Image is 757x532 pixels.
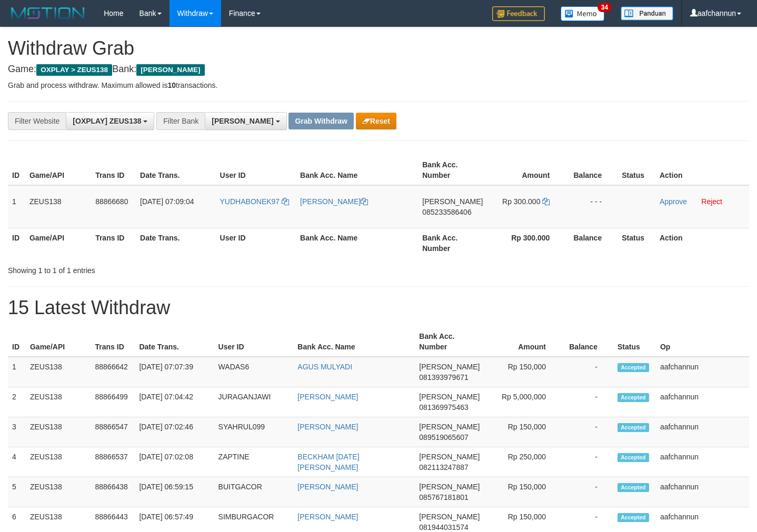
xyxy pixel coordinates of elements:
[8,80,749,91] p: Grab and process withdraw. Maximum allowed is transactions.
[8,5,88,21] img: MOTION_logo.png
[135,477,214,507] td: [DATE] 06:59:15
[419,373,468,382] span: Copy 081393979671 to clipboard
[8,327,26,357] th: ID
[484,477,562,507] td: Rp 150,000
[418,155,487,185] th: Bank Acc. Number
[562,387,613,417] td: -
[484,387,562,417] td: Rp 5,000,000
[8,261,307,276] div: Showing 1 to 1 of 1 entries
[135,357,214,387] td: [DATE] 07:07:39
[36,64,112,76] span: OXPLAY > ZEUS138
[25,155,91,185] th: Game/API
[136,155,216,185] th: Date Trans.
[502,197,540,206] span: Rp 300.000
[617,393,649,402] span: Accepted
[565,228,617,258] th: Balance
[484,447,562,477] td: Rp 250,000
[205,112,286,130] button: [PERSON_NAME]
[135,387,214,417] td: [DATE] 07:04:42
[617,513,649,522] span: Accepted
[8,228,25,258] th: ID
[655,155,749,185] th: Action
[562,357,613,387] td: -
[655,228,749,258] th: Action
[214,477,294,507] td: BUITGACOR
[419,523,468,531] span: Copy 081944031574 to clipboard
[419,513,480,521] span: [PERSON_NAME]
[136,64,204,76] span: [PERSON_NAME]
[487,155,565,185] th: Amount
[8,357,26,387] td: 1
[419,363,480,371] span: [PERSON_NAME]
[419,423,480,431] span: [PERSON_NAME]
[216,228,296,258] th: User ID
[656,327,749,357] th: Op
[91,477,135,507] td: 88866438
[214,387,294,417] td: JURAGANJAWI
[135,327,214,357] th: Date Trans.
[565,155,617,185] th: Balance
[26,387,91,417] td: ZEUS138
[135,417,214,447] td: [DATE] 07:02:46
[701,197,722,206] a: Reject
[562,447,613,477] td: -
[8,155,25,185] th: ID
[220,197,289,206] a: YUDHABONEK97
[140,197,194,206] span: [DATE] 07:09:04
[419,493,468,501] span: Copy 085767181801 to clipboard
[91,417,135,447] td: 88866547
[422,197,483,206] span: [PERSON_NAME]
[297,423,358,431] a: [PERSON_NAME]
[8,38,749,59] h1: Withdraw Grab
[91,447,135,477] td: 88866537
[656,357,749,387] td: aafchannun
[167,81,176,89] strong: 10
[542,197,550,206] a: Copy 300000 to clipboard
[156,112,205,130] div: Filter Bank
[419,453,480,461] span: [PERSON_NAME]
[617,423,649,432] span: Accepted
[293,327,415,357] th: Bank Acc. Name
[415,327,484,357] th: Bank Acc. Number
[422,208,471,216] span: Copy 085233586406 to clipboard
[91,387,135,417] td: 88866499
[561,6,605,21] img: Button%20Memo.svg
[300,197,368,206] a: [PERSON_NAME]
[8,417,26,447] td: 3
[419,403,468,411] span: Copy 081369975463 to clipboard
[297,453,359,471] a: BECKHAM [DATE][PERSON_NAME]
[136,228,216,258] th: Date Trans.
[617,483,649,492] span: Accepted
[8,387,26,417] td: 2
[212,117,273,125] span: [PERSON_NAME]
[8,64,749,75] h4: Game: Bank:
[297,363,352,371] a: AGUS MULYADI
[617,228,655,258] th: Status
[8,447,26,477] td: 4
[8,477,26,507] td: 5
[487,228,565,258] th: Rp 300.000
[296,228,418,258] th: Bank Acc. Name
[484,357,562,387] td: Rp 150,000
[288,113,353,129] button: Grab Withdraw
[617,453,649,462] span: Accepted
[214,357,294,387] td: WADAS6
[419,393,480,401] span: [PERSON_NAME]
[296,155,418,185] th: Bank Acc. Name
[8,297,749,318] h1: 15 Latest Withdraw
[220,197,280,206] span: YUDHABONEK97
[617,363,649,372] span: Accepted
[91,228,136,258] th: Trans ID
[297,483,358,491] a: [PERSON_NAME]
[25,185,91,228] td: ZEUS138
[26,327,91,357] th: Game/API
[25,228,91,258] th: Game/API
[73,117,141,125] span: [OXPLAY] ZEUS138
[597,3,612,12] span: 34
[91,327,135,357] th: Trans ID
[656,387,749,417] td: aafchannun
[562,477,613,507] td: -
[135,447,214,477] td: [DATE] 07:02:08
[95,197,128,206] span: 88866680
[8,185,25,228] td: 1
